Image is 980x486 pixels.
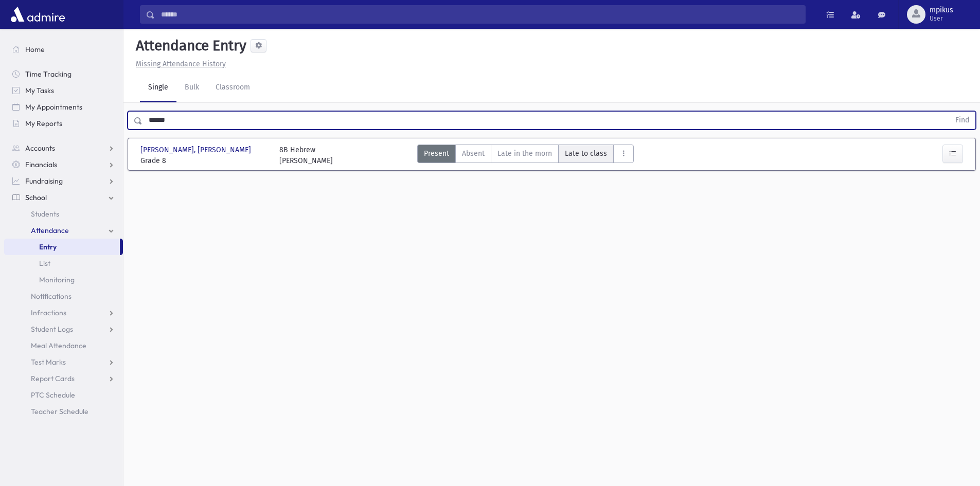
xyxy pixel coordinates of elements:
span: Test Marks [31,357,66,367]
a: Teacher Schedule [4,403,123,420]
a: Attendance [4,222,123,239]
a: Missing Attendance History [132,60,226,68]
span: Home [25,45,45,54]
span: Financials [25,160,57,169]
span: Grade 8 [140,155,269,166]
span: Present [424,148,449,159]
span: Teacher Schedule [31,407,88,416]
span: [PERSON_NAME], [PERSON_NAME] [140,145,253,155]
a: Single [140,74,176,102]
a: Financials [4,156,123,173]
div: 8B Hebrew [PERSON_NAME] [279,145,333,166]
span: PTC Schedule [31,390,75,400]
a: My Reports [4,115,123,132]
span: Student Logs [31,325,73,334]
a: List [4,255,123,272]
span: Late to class [565,148,607,159]
span: Absent [462,148,485,159]
span: Late in the morn [497,148,552,159]
span: My Reports [25,119,62,128]
a: Home [4,41,123,58]
span: User [930,14,953,23]
u: Missing Attendance History [136,60,226,68]
span: Notifications [31,292,72,301]
span: Infractions [31,308,66,317]
span: Report Cards [31,374,75,383]
a: Test Marks [4,354,123,370]
div: AttTypes [417,145,634,166]
h5: Attendance Entry [132,37,246,55]
img: AdmirePro [8,4,67,25]
span: mpikus [930,6,953,14]
span: Monitoring [39,275,75,284]
button: Find [949,112,975,129]
a: Accounts [4,140,123,156]
a: Fundraising [4,173,123,189]
input: Search [155,5,805,24]
span: Students [31,209,59,219]
a: Entry [4,239,120,255]
span: Meal Attendance [31,341,86,350]
a: Report Cards [4,370,123,387]
span: School [25,193,47,202]
span: Time Tracking [25,69,72,79]
span: My Tasks [25,86,54,95]
span: My Appointments [25,102,82,112]
a: My Tasks [4,82,123,99]
span: List [39,259,50,268]
a: My Appointments [4,99,123,115]
a: Bulk [176,74,207,102]
a: Infractions [4,304,123,321]
a: Student Logs [4,321,123,337]
a: Time Tracking [4,66,123,82]
a: Notifications [4,288,123,304]
span: Accounts [25,143,55,153]
span: Fundraising [25,176,63,186]
a: Students [4,206,123,222]
a: PTC Schedule [4,387,123,403]
a: Meal Attendance [4,337,123,354]
a: School [4,189,123,206]
a: Monitoring [4,272,123,288]
span: Entry [39,242,57,251]
a: Classroom [207,74,258,102]
span: Attendance [31,226,69,235]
